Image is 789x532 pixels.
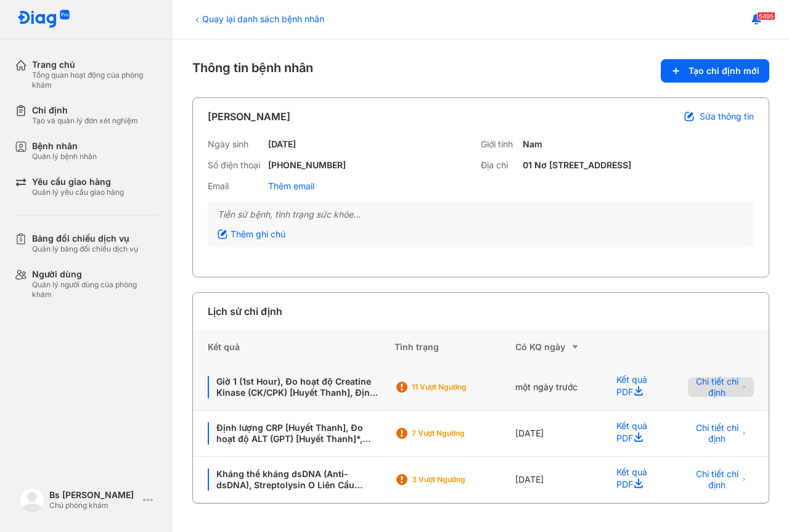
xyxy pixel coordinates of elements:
div: Tổng quan hoạt động của phòng khám [32,70,158,90]
div: Định lượng CRP [Huyết Thanh], Đo hoạt độ ALT (GPT) [Huyết Thanh]*, Định lượng AST (GOT) [Huyết Th... [208,422,380,444]
div: Thêm email [268,181,314,192]
button: Chi tiết chỉ định [688,470,754,489]
div: Kết quả [193,330,394,364]
div: Ngày sinh [208,139,263,150]
div: Tạo và quản lý đơn xét nghiệm [32,116,138,126]
div: Quản lý yêu cầu giao hàng [32,187,124,197]
div: Kết quả PDF [602,457,673,503]
span: Chi tiết chỉ định [695,376,738,398]
div: Bs [PERSON_NAME] [49,489,138,501]
div: 3 Vượt ngưỡng [412,475,510,485]
span: Tạo chỉ định mới [689,65,759,76]
div: Giới tính [481,139,518,150]
div: Trang chủ [32,59,158,70]
div: [PHONE_NUMBER] [268,160,346,171]
button: Tạo chỉ định mới [661,59,769,83]
div: Thông tin bệnh nhân [192,59,769,83]
img: logo [17,10,70,29]
div: Chủ phòng khám [49,501,138,510]
div: Chỉ định [32,105,138,116]
div: [DATE] [268,139,296,150]
div: Nam [523,139,542,150]
div: [DATE] [515,457,602,503]
div: Quay lại danh sách bệnh nhân [192,12,324,25]
div: Giờ 1 (1st Hour), Đo hoạt độ Creatine Kinase (CK/CPK) [Huyết Thanh], Định lượng Axit Uric [Huyết ... [208,376,380,398]
div: 7 Vượt ngưỡng [412,428,510,438]
span: Chi tiết chỉ định [695,469,738,491]
button: Chi tiết chỉ định [688,377,754,397]
div: Quản lý bệnh nhân [32,152,97,162]
div: Tiền sử bệnh, tình trạng sức khỏe... [218,209,744,220]
div: Quản lý người dùng của phòng khám [32,280,158,300]
span: Sửa thông tin [700,111,754,122]
div: Quản lý bảng đối chiếu dịch vụ [32,244,138,254]
div: Có KQ ngày [515,340,602,354]
div: [DATE] [515,411,602,457]
div: Địa chỉ [481,160,518,171]
div: 11 Vượt ngưỡng [412,382,510,392]
div: Kết quả PDF [602,364,673,411]
div: Kết quả PDF [602,411,673,457]
div: Yêu cầu giao hàng [32,176,124,187]
img: logo [20,488,44,512]
div: Lịch sử chỉ định [208,304,282,319]
span: 5495 [757,12,775,20]
div: [PERSON_NAME] [208,109,290,124]
div: Thêm ghi chú [218,229,285,240]
div: một ngày trước [515,364,602,411]
div: Bảng đối chiếu dịch vụ [32,233,138,244]
div: Số điện thoại [208,160,263,171]
div: Bệnh nhân [32,141,97,152]
div: Người dùng [32,269,158,280]
div: 01 Nơ [STREET_ADDRESS] [523,160,631,171]
div: Kháng thể kháng dsDNA (Anti-dsDNA), Streptolysin O Liên Cầu Khuẩn Nhóm A (ASLO) [[PERSON_NAME]], ... [208,469,380,491]
div: Tình trạng [394,330,515,364]
button: Chi tiết chỉ định [688,424,754,443]
span: Chi tiết chỉ định [695,422,738,444]
div: Email [208,181,263,192]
